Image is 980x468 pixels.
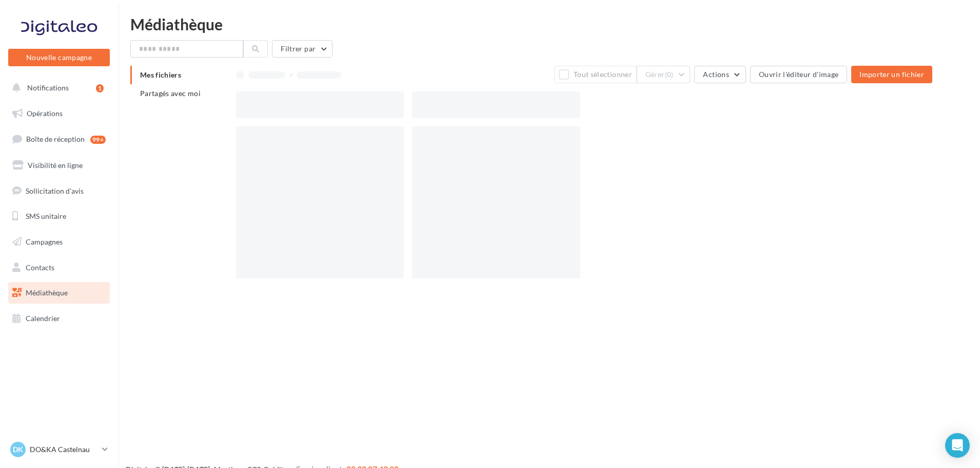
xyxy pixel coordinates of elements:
button: Ouvrir l'éditeur d'image [750,66,847,83]
button: Nouvelle campagne [8,49,110,66]
span: Notifications [27,83,69,92]
a: Visibilité en ligne [6,155,112,176]
span: Mes fichiers [140,70,181,79]
button: Actions [694,66,746,83]
span: Boîte de réception [26,135,85,143]
span: DK [13,444,23,455]
div: Open Intercom Messenger [945,433,970,458]
a: Calendrier [6,308,112,329]
span: Sollicitation d'avis [26,186,84,195]
button: Gérer(0) [637,66,691,83]
span: (0) [665,70,674,79]
span: Médiathèque [26,288,68,297]
span: Campagnes [26,237,63,246]
span: SMS unitaire [26,212,66,220]
span: Contacts [26,263,54,272]
button: Filtrer par [272,40,332,58]
a: Campagnes [6,231,112,253]
a: DK DO&KA Castelnau [8,440,110,459]
button: Importer un fichier [851,66,932,83]
a: Opérations [6,103,112,124]
a: Contacts [6,257,112,278]
button: Notifications 1 [6,77,108,99]
a: Sollicitation d'avis [6,180,112,202]
span: Opérations [27,109,63,118]
a: Médiathèque [6,282,112,304]
div: 1 [96,84,104,92]
span: Actions [703,70,729,79]
a: SMS unitaire [6,205,112,227]
button: Tout sélectionner [554,66,636,83]
div: Médiathèque [130,16,968,32]
div: 99+ [90,136,106,144]
span: Partagés avec moi [140,89,201,98]
a: Boîte de réception99+ [6,128,112,150]
span: Visibilité en ligne [28,161,83,170]
span: Importer un fichier [859,70,924,79]
span: Calendrier [26,314,60,323]
p: DO&KA Castelnau [30,444,98,455]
